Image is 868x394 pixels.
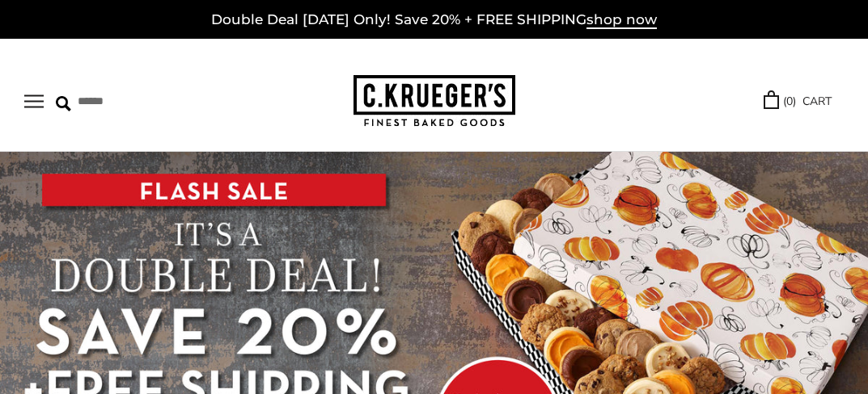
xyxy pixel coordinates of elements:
button: Open navigation [24,94,44,108]
a: (0) CART [764,92,832,111]
img: Search [56,96,71,111]
img: C.KRUEGER'S [354,75,515,128]
span: shop now [586,11,657,29]
a: Double Deal [DATE] Only! Save 20% + FREE SHIPPINGshop now [211,11,657,29]
input: Search [56,89,220,114]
